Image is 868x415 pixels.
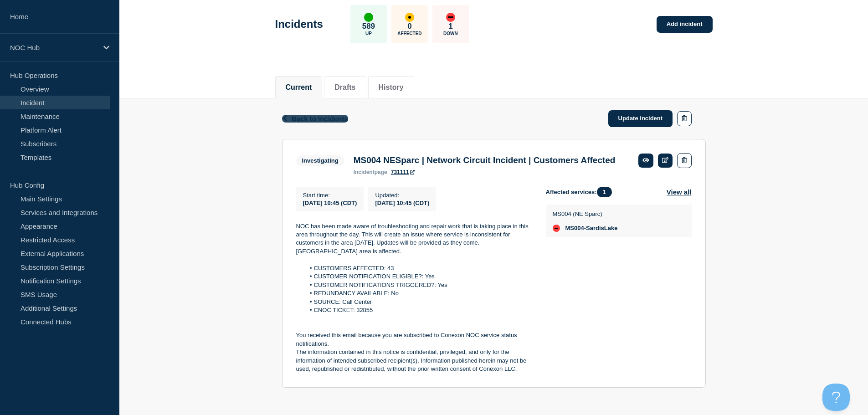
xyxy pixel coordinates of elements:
span: MS004-SardisLake [565,225,618,232]
li: CNOC TICKET: 32855 [305,306,531,314]
li: REDUNDANCY AVAILABLE: No [305,289,531,297]
button: Drafts [334,83,355,92]
span: incident [354,169,375,175]
a: 731111 [391,169,415,175]
p: page [354,169,387,175]
li: CUSTOMER NOTIFICATIONS TRIGGERED?: Yes [305,281,531,289]
p: You received this email because you are subscribed to Conexon NOC service status notifications. [296,331,531,348]
p: MS004 (NE Sparc) [553,210,618,217]
p: Updated : [375,192,429,199]
iframe: Help Scout Beacon - Open [822,384,850,411]
button: Current [286,83,312,92]
button: View all [667,187,692,197]
button: Back to Incidents [282,115,348,123]
span: [DATE] 10:45 (CDT) [303,200,357,206]
p: The information contained in this notice is confidential, privileged, and only for the informatio... [296,348,531,373]
div: affected [405,13,414,22]
p: 589 [362,22,375,31]
h1: Incidents [275,18,323,31]
a: Update incident [608,110,673,127]
li: CUSTOMERS AFFECTED: 43 [305,264,531,272]
span: 1 [597,187,612,197]
p: Start time : [303,192,357,199]
p: Affected [397,31,421,36]
div: [DATE] 10:45 (CDT) [375,199,429,206]
p: Up [365,31,372,36]
span: Affected services: [546,187,616,197]
a: Add incident [657,16,713,33]
span: Back to Incidents [292,115,348,123]
h3: MS004 NESparc | Network Circuit Incident | Customers Affected [354,155,616,165]
p: Down [443,31,458,36]
p: 1 [448,22,452,31]
span: Investigating [296,155,344,166]
li: CUSTOMER NOTIFICATION ELIGIBLE?: Yes [305,272,531,281]
div: up [364,13,373,22]
button: History [379,83,404,92]
div: down [553,225,560,232]
p: NOC Hub [10,44,98,51]
p: 0 [407,22,411,31]
div: down [446,13,455,22]
p: NOC has been made aware of troubleshooting and repair work that is taking place in this area thro... [296,222,531,256]
li: SOURCE: Call Center [305,298,531,306]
